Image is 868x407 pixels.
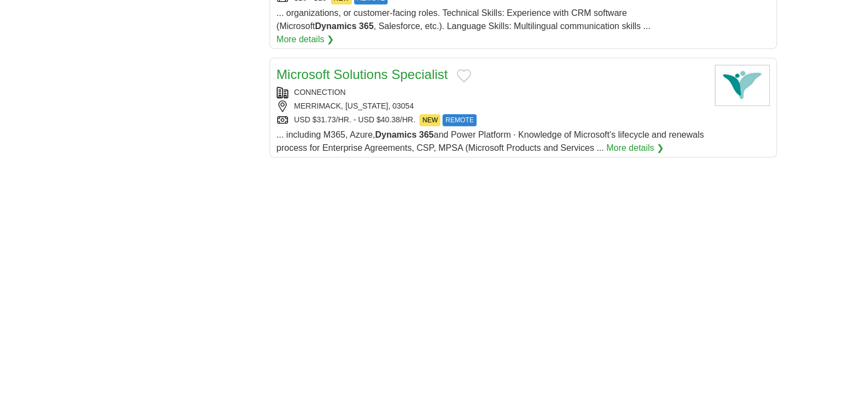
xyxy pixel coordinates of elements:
div: MERRIMACK, [US_STATE], 03054 [277,100,706,112]
strong: 365 [359,21,374,31]
a: More details ❯ [606,142,664,155]
img: Midland Care Connection logo [715,65,770,106]
span: ... organizations, or customer-facing roles. Technical Skills: Experience with CRM software (Micr... [277,8,651,31]
span: NEW [419,114,440,126]
div: USD $31.73/HR. - USD $40.38/HR. [277,114,706,126]
strong: Dynamics [375,130,417,139]
span: REMOTE [443,114,476,126]
a: CONNECTION [294,88,346,97]
strong: 365 [419,130,434,139]
span: ... including M365, Azure, and Power Platform · Knowledge of Microsoft's lifecycle and renewals p... [277,130,704,152]
button: Add to favorite jobs [457,69,471,82]
strong: Dynamics [315,21,357,31]
a: More details ❯ [277,33,334,46]
a: Microsoft Solutions Specialist [277,67,448,82]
